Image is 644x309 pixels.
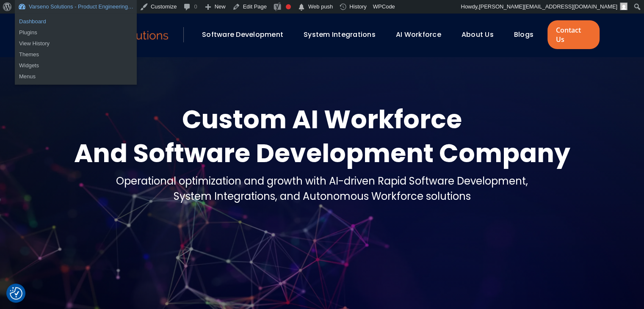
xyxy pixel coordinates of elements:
div: System Integrations, and Autonomous Workforce solutions [116,189,528,204]
a: Blogs [514,30,533,39]
ul: Varseno Solutions - Product Engineering… [15,47,137,85]
div: Needs improvement [286,4,291,9]
a: Dashboard [15,16,137,27]
a: Themes [15,49,137,60]
img: Revisit consent button [10,287,22,300]
span:  [297,1,306,13]
div: Blogs [510,28,545,42]
span: [PERSON_NAME][EMAIL_ADDRESS][DOMAIN_NAME] [479,3,617,10]
a: AI Workforce [396,30,441,39]
div: Operational optimization and growth with AI-driven Rapid Software Development, [116,174,528,189]
div: System Integrations [299,28,387,42]
div: About Us [457,28,506,42]
a: Widgets [15,60,137,71]
a: Software Development [202,30,283,39]
a: Menus [15,71,137,82]
a: Plugins [15,27,137,38]
div: Custom AI Workforce [74,102,570,136]
a: Contact Us [547,20,599,49]
a: System Integrations [304,30,376,39]
a: About Us [462,30,494,39]
a: View History [15,38,137,49]
div: AI Workforce [392,28,453,42]
ul: Varseno Solutions - Product Engineering… [15,14,137,52]
div: Software Development [198,28,295,42]
button: Cookie Settings [10,287,22,300]
div: And Software Development Company [74,136,570,170]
